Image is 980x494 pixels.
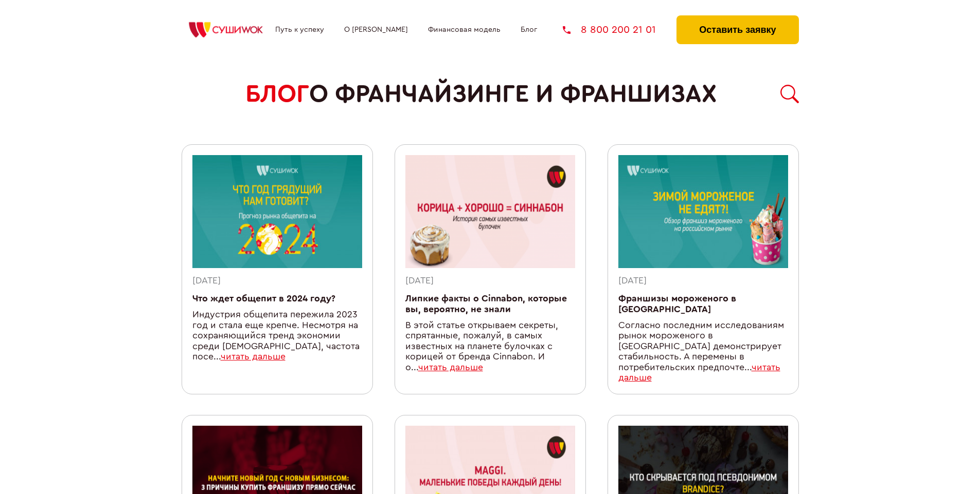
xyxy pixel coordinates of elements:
button: Оставить заявку [676,15,798,44]
div: Индустрия общепита пережила 2023 год и стала еще крепче. Несмотря на сохраняющийся тренд экономии... [192,310,362,363]
div: [DATE] [405,276,575,287]
div: [DATE] [618,276,788,287]
a: читать дальше [221,352,286,361]
a: Липкие факты о Cinnabon, которые вы, вероятно, не знали [405,294,567,314]
a: О [PERSON_NAME] [344,26,408,34]
span: БЛОГ [245,80,309,108]
a: Блог [521,26,537,34]
div: В этой статье открываем секреты, спрятанные, пожалуй, в самых известных на планете булочках с кор... [405,320,575,373]
span: о франчайзинге и франшизах [309,80,717,108]
div: [DATE] [192,276,362,287]
a: 8 800 200 21 01 [563,25,656,35]
div: Согласно последним исследованиям рынок мороженого в [GEOGRAPHIC_DATA] демонстрирует стабильность.... [618,320,788,384]
a: Путь к успеху [275,26,324,34]
span: 8 800 200 21 01 [581,25,656,35]
a: Что ждет общепит в 2024 году? [192,294,335,303]
a: Франшизы мороженого в [GEOGRAPHIC_DATA] [618,294,736,314]
a: Финансовая модель [428,26,501,34]
a: читать дальше [418,363,483,372]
